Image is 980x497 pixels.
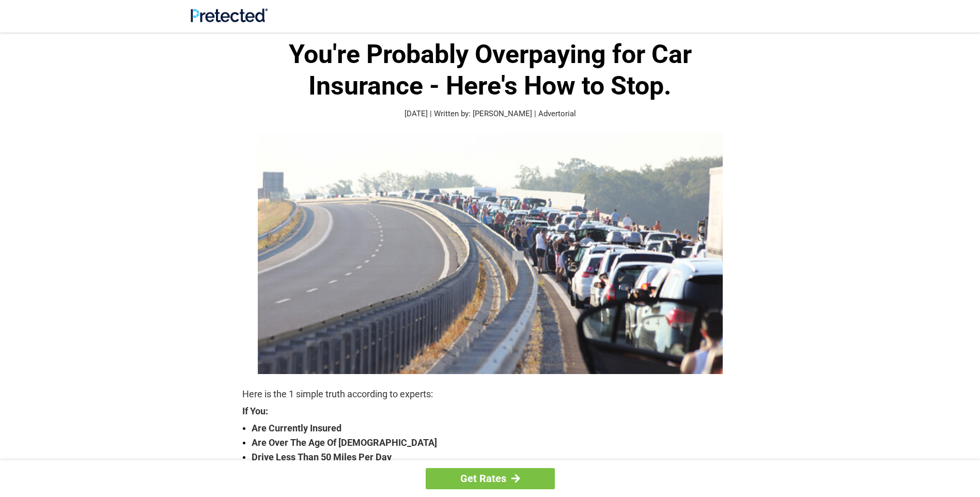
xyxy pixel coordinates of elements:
a: Get Rates [426,468,555,489]
p: Here is the 1 simple truth according to experts: [242,387,738,401]
a: Site Logo [191,14,268,24]
strong: If You: [242,407,738,416]
img: Site Logo [191,8,268,22]
h1: You're Probably Overpaying for Car Insurance - Here's How to Stop. [242,39,738,102]
p: [DATE] | Written by: [PERSON_NAME] | Advertorial [242,108,738,120]
strong: Drive Less Than 50 Miles Per Day [252,450,738,464]
strong: Are Over The Age Of [DEMOGRAPHIC_DATA] [252,436,738,450]
strong: Are Currently Insured [252,421,738,436]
